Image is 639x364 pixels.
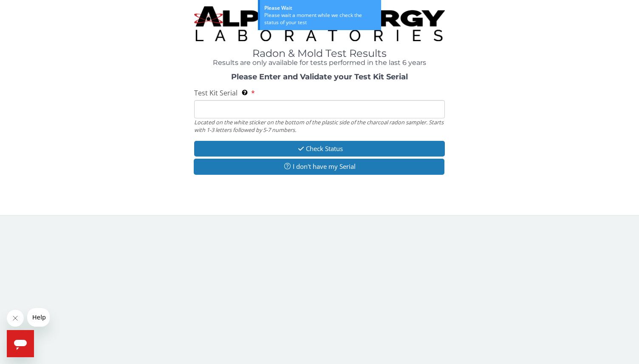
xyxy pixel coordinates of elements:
span: Test Kit Serial [194,88,238,98]
button: Check Status [194,141,445,157]
img: TightCrop.jpg [194,6,445,41]
h1: Radon & Mold Test Results [194,48,445,59]
iframe: Button to launch messaging window [7,330,34,357]
h4: Results are only available for tests performed in the last 6 years [194,59,445,67]
div: Please wait a moment while we check the status of your test [264,11,377,26]
div: Located on the white sticker on the bottom of the plastic side of the charcoal radon sampler. Sta... [194,118,445,134]
iframe: Close message [7,310,24,327]
div: Please Wait [264,4,377,11]
strong: Please Enter and Validate your Test Kit Serial [231,72,408,81]
iframe: Message from company [27,308,50,327]
button: I don't have my Serial [194,159,444,174]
